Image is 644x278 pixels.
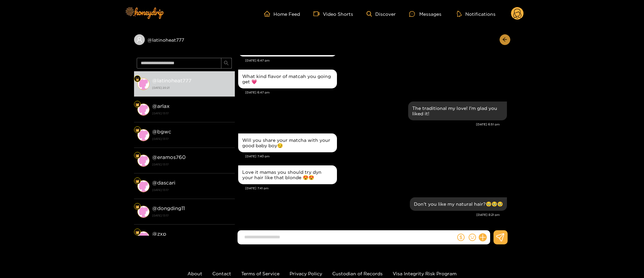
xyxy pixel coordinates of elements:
strong: @ dongding11 [152,205,185,211]
a: About [187,271,202,276]
img: Fan Level [135,230,139,234]
span: user [136,37,142,43]
div: Oct. 6, 7:41 pm [238,165,337,184]
button: Notifications [455,10,498,17]
div: Oct. 6, 8:21 pm [410,197,507,211]
img: conversation [137,78,149,90]
strong: @ eramos760 [152,154,186,160]
div: Oct. 6, 7:40 pm [238,133,337,152]
a: Home Feed [264,11,300,17]
strong: [DATE] 13:17 [152,110,231,116]
span: home [264,11,273,17]
div: [DATE] 8:21 pm [238,212,500,217]
img: Fan Level [135,154,139,158]
a: Discover [367,11,396,17]
strong: @ zxp [152,231,166,237]
button: search [221,58,232,69]
div: Messages [409,10,441,18]
img: conversation [137,104,149,116]
img: Fan Level [135,77,139,81]
strong: [DATE] 13:17 [152,187,231,193]
div: [DATE] 6:47 pm [245,90,507,95]
a: Privacy Policy [290,271,322,276]
span: arrow-left [502,37,507,43]
div: [DATE] 6:47 pm [245,58,507,63]
div: Will you share your matcha with your good baby boy😏 [242,137,333,148]
button: dollar [456,232,466,242]
strong: [DATE] 20:21 [152,85,231,91]
strong: @ arlax [152,103,170,109]
img: Fan Level [135,179,139,183]
span: dollar [457,234,465,241]
img: Fan Level [135,128,139,132]
div: @latinoheat777 [134,34,235,45]
div: Oct. 6, 6:47 pm [238,70,337,88]
span: video-camera [313,11,323,17]
img: Fan Level [135,103,139,107]
button: arrow-left [500,34,510,45]
strong: @ latinoheat777 [152,78,191,83]
a: Contact [212,271,231,276]
img: conversation [137,180,149,192]
a: Terms of Service [241,271,280,276]
div: The traditional my love! I'm glad you liked it! [412,106,503,116]
strong: [DATE] 13:17 [152,212,231,219]
div: [DATE] 7:41 pm [245,186,507,191]
strong: [DATE] 13:17 [152,161,231,167]
a: Visa Integrity Risk Program [393,271,457,276]
strong: [DATE] 13:17 [152,136,231,142]
span: smile [469,234,476,241]
div: [DATE] 6:51 pm [238,122,500,127]
img: conversation [137,129,149,141]
div: Don't you like my natural hair?🥹🥹🥹 [414,201,503,207]
img: conversation [137,155,149,167]
a: Custodian of Records [332,271,383,276]
div: Love it mamas you should try dyn your hair like that blonde 😍😍 [242,169,333,180]
img: conversation [137,206,149,218]
strong: @ dascari [152,180,175,186]
div: Oct. 6, 6:51 pm [408,102,507,120]
div: What kind flavor of matcah you going get 💗 [242,74,333,84]
img: conversation [137,231,149,243]
a: Video Shorts [313,11,353,17]
img: Fan Level [135,205,139,209]
span: search [224,61,229,66]
strong: @ bgwc [152,129,171,134]
div: [DATE] 7:40 pm [245,154,507,159]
